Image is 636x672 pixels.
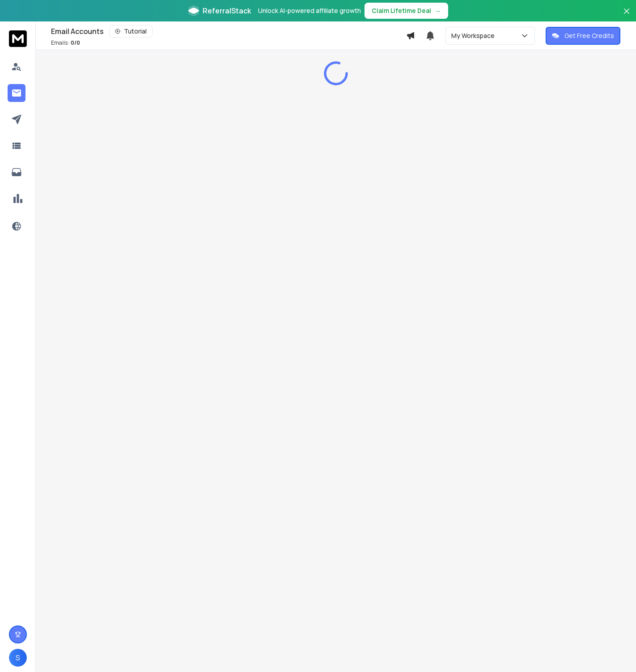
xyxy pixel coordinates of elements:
[258,6,361,15] p: Unlock AI-powered affiliate growth
[51,25,406,38] div: Email Accounts
[435,6,441,15] span: →
[203,5,251,16] span: ReferralStack
[621,5,632,27] button: Close banner
[9,649,27,667] button: S
[51,39,80,46] p: Emails :
[71,39,80,46] span: 0 / 0
[451,31,498,40] p: My Workspace
[546,27,620,45] button: Get Free Credits
[365,3,448,19] button: Claim Lifetime Deal→
[109,25,153,38] button: Tutorial
[564,31,614,40] p: Get Free Credits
